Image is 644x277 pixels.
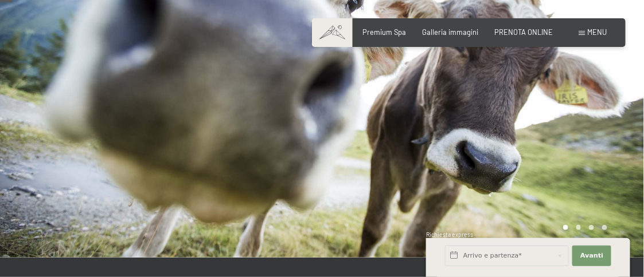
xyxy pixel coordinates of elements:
span: Avanti [580,251,603,260]
a: Premium Spa [363,27,407,37]
span: Menu [588,27,607,37]
div: Carousel Page 3 [589,225,594,230]
button: Avanti [572,246,611,266]
div: Carousel Pagination [559,225,607,230]
div: Carousel Page 4 [602,225,607,230]
a: Galleria immagini [423,27,479,37]
a: PRENOTA ONLINE [495,27,553,37]
div: Carousel Page 2 [576,225,581,230]
span: Richiesta express [426,231,473,238]
div: Carousel Page 1 (Current Slide) [563,225,568,230]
